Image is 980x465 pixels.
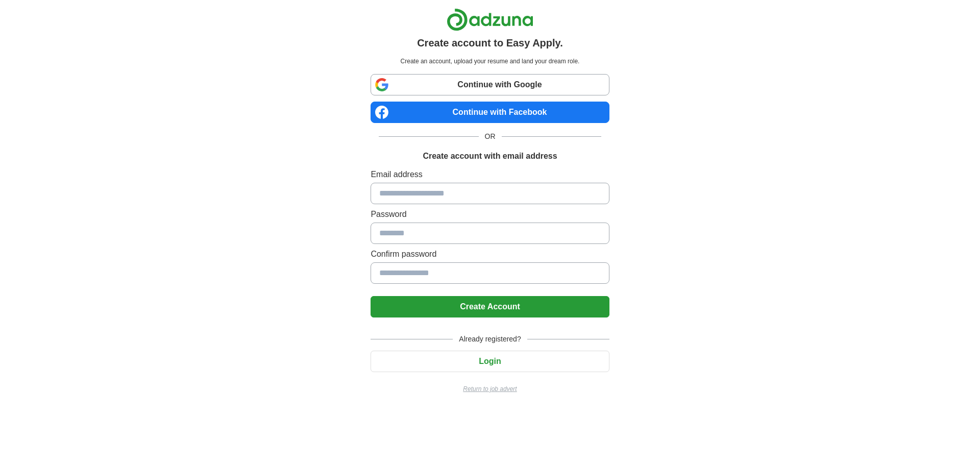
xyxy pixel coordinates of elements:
a: Continue with Facebook [371,102,609,123]
label: Confirm password [371,248,609,260]
label: Email address [371,168,609,181]
button: Create Account [371,296,609,317]
span: OR [479,131,502,142]
p: Create an account, upload your resume and land your dream role. [373,57,607,66]
span: Already registered? [453,334,527,345]
button: Login [371,351,609,372]
a: Return to job advert [371,384,609,394]
label: Password [371,208,609,221]
img: Adzuna logo [447,8,533,31]
a: Login [371,357,609,365]
a: Continue with Google [371,74,609,95]
h1: Create account with email address [423,150,557,162]
h1: Create account to Easy Apply. [417,35,563,51]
